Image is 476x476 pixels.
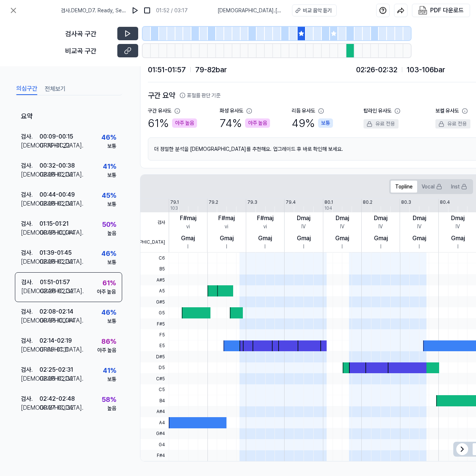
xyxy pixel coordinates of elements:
div: vi [186,223,190,231]
div: 02:26 - 02:32 [40,287,74,296]
div: 79.4 [286,199,296,206]
div: Dmaj [413,214,426,223]
div: 보통 [107,258,116,266]
img: PDF Download [418,6,427,15]
div: Dmaj [451,214,464,223]
div: Gmaj [181,234,195,243]
span: A#4 [140,406,169,417]
div: 01:39 - 01:45 [39,248,72,257]
button: PDF 다운로드 [417,4,465,17]
div: 46 % [101,248,116,258]
div: PDF 다운로드 [430,6,464,15]
div: 보통 [107,375,116,383]
div: 80.1 [324,199,333,206]
div: 02:26 - 02:32 [39,257,73,266]
div: [DEMOGRAPHIC_DATA] . [21,199,39,208]
span: G#5 [140,296,169,307]
div: Gmaj [335,234,349,243]
div: 검사 . [21,365,39,374]
div: Dmaj [336,214,349,223]
div: 61 % [102,278,116,288]
span: [DEMOGRAPHIC_DATA] [140,232,169,253]
div: 보컬 유사도 [435,107,459,115]
div: 00:09 - 00:15 [39,132,73,141]
div: 01:16 - 01:22 [39,141,70,150]
img: stop [143,7,151,14]
span: C6 [140,253,169,263]
div: 검사 . [21,219,39,228]
div: 검사곡 구간 [65,29,113,39]
div: [DEMOGRAPHIC_DATA] . [21,345,39,354]
div: 02:08 - 02:14 [39,307,73,316]
div: 검사 . [21,394,39,403]
div: I [264,243,266,251]
div: 아주 높음 [97,346,116,354]
div: 유료 전용 [364,119,399,128]
div: vi [263,223,267,231]
div: IV [301,223,306,231]
div: 50 % [102,219,116,229]
div: 아주 높음 [245,118,270,128]
div: 02:42 - 02:48 [39,394,75,403]
span: F5 [140,329,169,340]
button: Inst [447,181,472,193]
div: 요약 [15,106,122,127]
div: IV [417,223,422,231]
div: 비교 음악 듣기 [303,7,332,15]
div: 01:15 - 01:21 [39,219,69,228]
div: 02:25 - 02:31 [39,365,73,374]
div: 80.2 [363,199,372,206]
div: Gmaj [412,234,426,243]
img: play [131,7,139,14]
div: 보통 [107,171,116,179]
div: 검사 . [21,248,39,257]
span: 02:26 - 02:32 [356,64,397,75]
div: IV [378,223,383,231]
span: 검사 . DEMO_D7. Ready, Set, Go! (Calle & 용화) [61,7,126,15]
div: I [303,243,304,251]
div: [DEMOGRAPHIC_DATA] . [21,170,39,179]
span: A4 [140,417,169,428]
div: 46 % [101,307,116,317]
div: 아주 높음 [172,118,197,128]
div: vi [225,223,228,231]
span: D#5 [140,351,169,362]
span: G4 [140,439,169,450]
div: 01:05 - 01:11 [39,345,69,354]
div: 02:26 - 02:32 [39,199,73,208]
span: F#5 [140,318,169,329]
span: 79 - 82 bar [195,64,227,75]
div: IV [456,223,460,231]
div: 02:26 - 02:32 [39,170,73,179]
div: 00:38 - 00:44 [39,228,75,237]
div: Gmaj [220,234,234,243]
div: 아주 높음 [97,288,116,296]
div: 유료 전용 [435,119,470,128]
button: Topline [391,181,417,193]
div: 41 % [103,365,116,375]
div: [DEMOGRAPHIC_DATA] . [21,316,39,325]
div: I [457,243,458,251]
span: C5 [140,384,169,395]
button: 표절률 판단 기준 [180,92,220,99]
div: [DEMOGRAPHIC_DATA] . [21,141,39,150]
div: 103 [170,205,178,212]
div: 보통 [107,142,116,150]
div: 79.1 [170,199,179,206]
span: 01:51 - 01:57 [148,64,186,75]
span: E5 [140,340,169,351]
div: 검사 . [21,336,39,345]
div: [DEMOGRAPHIC_DATA] . [21,257,39,266]
div: [DEMOGRAPHIC_DATA] . [21,287,40,296]
img: share [397,7,404,14]
div: 80.4 [440,199,450,206]
div: 104 [324,205,332,212]
div: 보통 [107,200,116,208]
div: 86 % [101,336,116,346]
div: I [187,243,188,251]
div: [DEMOGRAPHIC_DATA] . [21,374,39,383]
div: 58 % [102,394,116,404]
div: 탑라인 유사도 [364,107,391,115]
span: F#4 [140,450,169,461]
div: 80.3 [401,199,411,206]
